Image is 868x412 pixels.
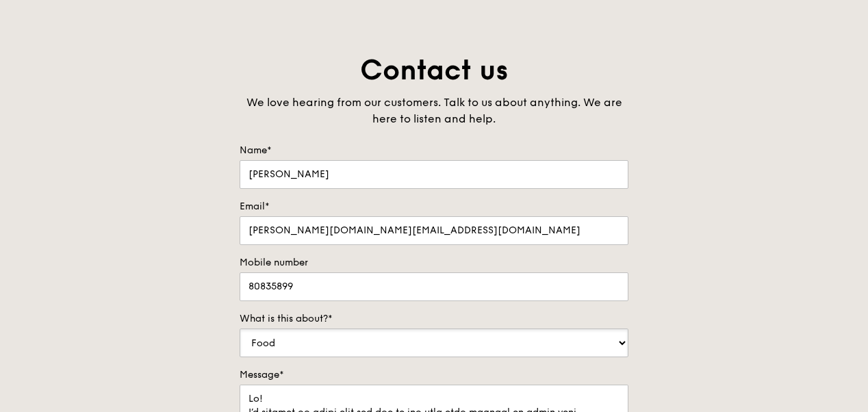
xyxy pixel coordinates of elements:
label: Email* [240,200,628,214]
label: Message* [240,368,628,382]
div: We love hearing from our customers. Talk to us about anything. We are here to listen and help. [240,94,628,127]
label: Name* [240,144,628,157]
label: What is this about?* [240,312,628,326]
h1: Contact us [240,52,628,89]
label: Mobile number [240,256,628,270]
